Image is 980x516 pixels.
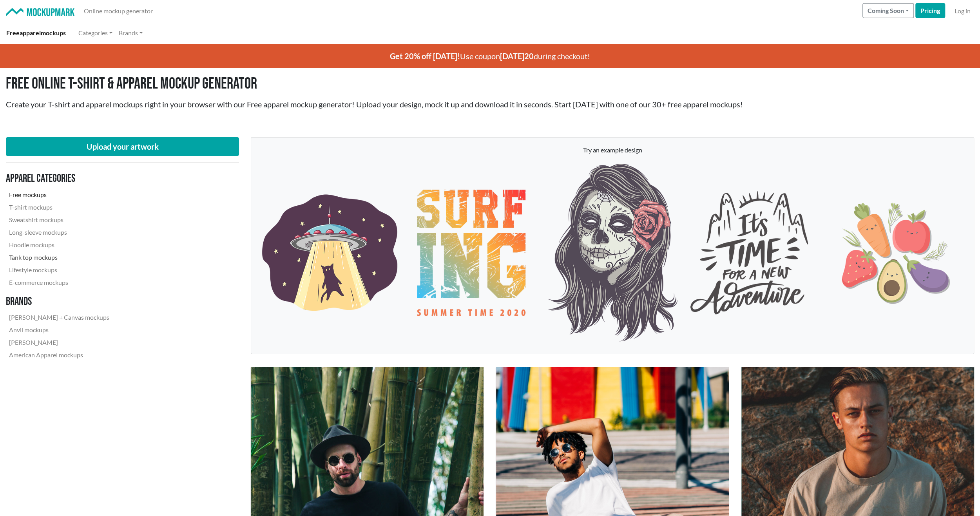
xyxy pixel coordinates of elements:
a: T-shirt mockups [6,201,112,214]
button: Upload your artwork [6,137,239,156]
h3: Apparel categories [6,172,112,185]
a: Anvil mockups [6,324,112,336]
span: [DATE]20 [500,51,534,61]
a: American Apparel mockups [6,349,112,361]
a: Sweatshirt mockups [6,214,112,226]
a: Categories [75,25,116,41]
a: Log in [951,3,974,19]
h3: Brands [6,295,112,308]
a: Long-sleeve mockups [6,226,112,239]
span: Get 20% off [DATE]! [390,51,460,61]
h2: Create your T-shirt and apparel mockups right in your browser with our Free apparel mockup genera... [6,100,974,109]
a: Lifestyle mockups [6,264,112,276]
button: Coming Soon [862,3,914,18]
p: Use coupon during checkout! [273,44,708,68]
a: Brands [116,25,146,41]
a: Tank top mockups [6,251,112,264]
a: Online mockup generator [81,3,156,19]
a: Pricing [915,3,945,18]
a: [PERSON_NAME] + Canvas mockups [6,311,112,324]
span: apparel [20,29,41,36]
img: Mockup Mark [6,8,74,16]
a: Freeapparelmockups [3,25,69,41]
h1: Free Online T-shirt & Apparel Mockup Generator [6,74,974,93]
p: Try an example design [259,145,966,155]
a: Free mockups [6,188,112,201]
a: Hoodie mockups [6,239,112,251]
a: [PERSON_NAME] [6,336,112,349]
a: E-commerce mockups [6,276,112,289]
